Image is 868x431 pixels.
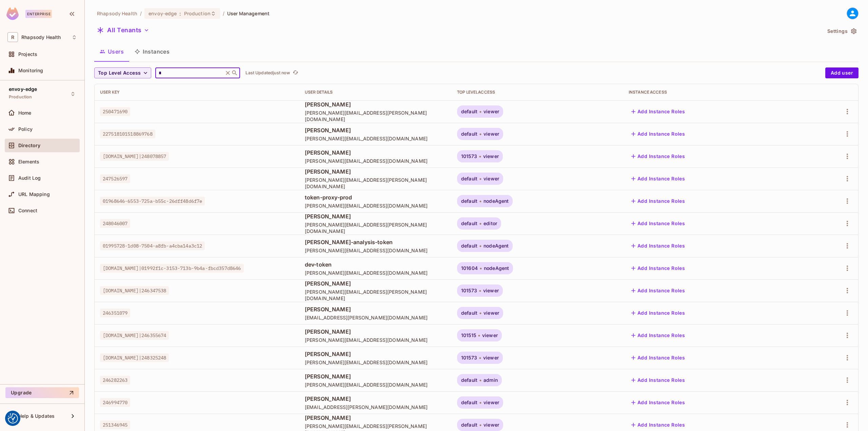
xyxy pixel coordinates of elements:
span: default [461,310,477,316]
div: Instance Access [629,90,797,95]
button: Add Instance Roles [629,419,688,430]
span: dev-token [305,261,446,268]
span: Production [9,94,32,100]
span: 248046007 [100,219,130,228]
span: Click to refresh data [290,69,299,77]
span: [PERSON_NAME] [305,306,446,313]
div: User Key [100,90,294,95]
span: viewer [482,333,498,338]
button: Users [94,43,129,60]
span: 251346945 [100,420,130,429]
span: refresh [293,70,298,76]
span: Directory [18,143,40,148]
span: default [461,221,477,226]
span: Monitoring [18,68,43,73]
button: Consent Preferences [8,413,18,424]
span: default [461,377,477,383]
button: Add Instance Roles [629,375,688,386]
span: viewer [484,400,499,405]
span: Connect [18,208,37,213]
button: Add Instance Roles [629,330,688,341]
button: Add Instance Roles [629,106,688,117]
span: [PERSON_NAME]-analysis-token [305,238,446,246]
button: Add Instance Roles [629,397,688,408]
span: URL Mapping [18,192,50,197]
span: [PERSON_NAME] [305,168,446,175]
span: [PERSON_NAME][EMAIL_ADDRESS][DOMAIN_NAME] [305,337,446,343]
li: / [140,10,142,17]
button: Add Instance Roles [629,352,688,363]
span: viewer [483,154,499,159]
span: Workspace: Rhapsody Health [21,35,61,40]
button: Top Level Access [94,67,151,78]
span: [PERSON_NAME] [305,328,446,335]
span: [DOMAIN_NAME]|248325248 [100,353,169,362]
img: Revisit consent button [8,413,18,424]
span: [PERSON_NAME][EMAIL_ADDRESS][DOMAIN_NAME] [305,135,446,142]
button: Add Instance Roles [629,129,688,139]
span: 247526597 [100,174,130,183]
span: [PERSON_NAME][EMAIL_ADDRESS][DOMAIN_NAME] [305,202,446,209]
div: Enterprise [25,10,52,18]
button: All Tenants [94,25,152,36]
span: default [461,131,477,137]
span: viewer [484,176,499,181]
span: [PERSON_NAME][EMAIL_ADDRESS][PERSON_NAME][DOMAIN_NAME] [305,221,446,234]
span: [PERSON_NAME] [305,395,446,403]
span: 101515 [461,333,476,338]
span: [PERSON_NAME] [305,101,446,108]
button: Add Instance Roles [629,285,688,296]
button: Instances [129,43,175,60]
span: viewer [484,422,499,428]
div: Top Level Access [457,90,618,95]
span: viewer [484,131,499,137]
button: refresh [291,69,299,77]
span: [PERSON_NAME] [305,414,446,422]
span: 246994770 [100,398,130,407]
span: [PERSON_NAME] [305,126,446,134]
span: default [461,422,477,428]
span: 101573 [461,154,477,159]
button: Add Instance Roles [629,240,688,251]
span: Help & Updates [18,413,55,419]
button: Add Instance Roles [629,263,688,274]
span: editor [484,221,497,226]
span: [PERSON_NAME][EMAIL_ADDRESS][DOMAIN_NAME] [305,381,446,388]
span: 246351079 [100,309,130,317]
button: Add Instance Roles [629,218,688,229]
span: 01968646-6553-725a-b55c-26dff48d6f7e [100,197,205,205]
span: [PERSON_NAME] [305,373,446,380]
span: viewer [484,109,499,114]
span: [PERSON_NAME][EMAIL_ADDRESS][PERSON_NAME][DOMAIN_NAME] [305,110,446,122]
span: R [7,32,18,42]
span: [PERSON_NAME] [305,280,446,287]
span: [PERSON_NAME][EMAIL_ADDRESS][PERSON_NAME][DOMAIN_NAME] [305,289,446,301]
span: [DOMAIN_NAME]|248078857 [100,152,169,161]
span: 101573 [461,288,477,293]
span: 227518101518869768 [100,130,155,138]
span: [PERSON_NAME][EMAIL_ADDRESS][DOMAIN_NAME] [305,270,446,276]
span: nodeAgent [484,198,509,204]
span: envoy-edge [9,86,37,92]
span: [PERSON_NAME][EMAIL_ADDRESS][DOMAIN_NAME] [305,359,446,366]
button: Add Instance Roles [629,151,688,162]
span: : [179,11,181,16]
span: Audit Log [18,175,41,181]
button: Settings [825,26,859,37]
span: viewer [483,355,499,360]
span: the active workspace [97,10,137,17]
span: [EMAIL_ADDRESS][PERSON_NAME][DOMAIN_NAME] [305,404,446,410]
span: [EMAIL_ADDRESS][PERSON_NAME][DOMAIN_NAME] [305,314,446,321]
button: Upgrade [5,387,79,398]
button: Add Instance Roles [629,173,688,184]
span: [DOMAIN_NAME]|246355674 [100,331,169,340]
span: [PERSON_NAME][EMAIL_ADDRESS][DOMAIN_NAME] [305,158,446,164]
span: Projects [18,52,37,57]
span: default [461,176,477,181]
span: viewer [483,288,499,293]
img: SReyMgAAAABJRU5ErkJggg== [6,7,19,20]
span: 101604 [461,266,478,271]
div: User Details [305,90,446,95]
li: / [223,10,224,17]
span: [DOMAIN_NAME]|246347538 [100,286,169,295]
